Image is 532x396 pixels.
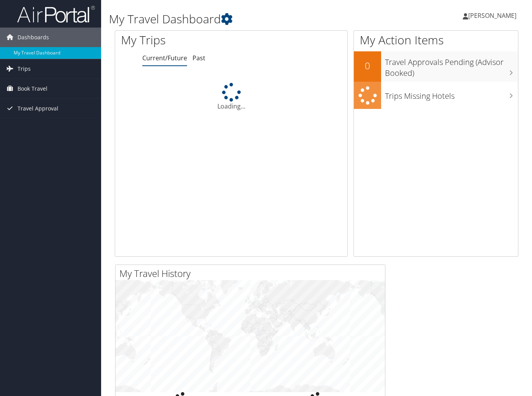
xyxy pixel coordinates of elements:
[142,54,187,62] a: Current/Future
[17,59,31,79] span: Trips
[17,99,58,118] span: Travel Approval
[115,83,347,111] div: Loading...
[17,79,47,98] span: Book Travel
[17,28,49,47] span: Dashboards
[463,4,524,27] a: [PERSON_NAME]
[354,51,518,81] a: 0Travel Approvals Pending (Advisor Booked)
[385,53,518,79] h3: Travel Approvals Pending (Advisor Booked)
[119,267,385,280] h2: My Travel History
[385,87,518,102] h3: Trips Missing Hotels
[109,11,386,27] h1: My Travel Dashboard
[354,32,518,48] h1: My Action Items
[17,5,95,23] img: airportal-logo.png
[354,82,518,109] a: Trips Missing Hotels
[468,11,516,20] span: [PERSON_NAME]
[354,59,381,72] h2: 0
[121,32,245,48] h1: My Trips
[192,54,205,62] a: Past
